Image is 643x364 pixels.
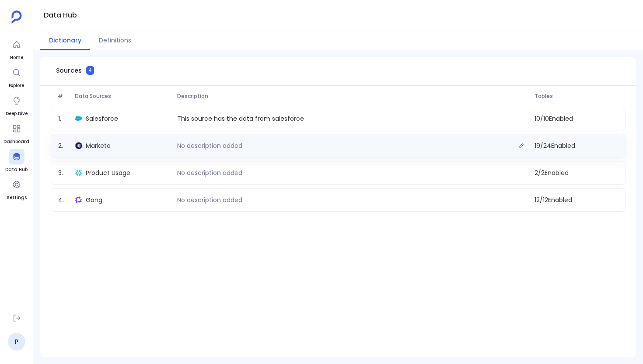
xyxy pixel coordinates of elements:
span: Tables [531,93,622,100]
span: 19 / 24 Enabled [531,140,622,152]
span: 10 / 10 Enabled [531,114,622,123]
span: Marketo [86,141,111,150]
a: Deep Dive [6,93,28,117]
span: 12 / 12 Enabled [531,196,622,204]
span: Data Hub [5,166,28,173]
span: Product Usage [86,168,130,177]
span: Dashboard [3,138,29,145]
span: 3 . [55,168,72,177]
a: Dashboard [3,121,29,145]
span: # [54,93,71,100]
button: Edit description. [515,140,528,152]
span: Description [174,93,531,100]
p: No description added. [174,141,247,150]
button: Dictionary [40,31,90,50]
span: Salesforce [86,114,118,123]
span: 4 . [55,196,72,204]
a: Settings [7,177,27,201]
span: Sources [56,66,82,75]
p: No description added. [174,168,247,177]
h1: Data Hub [44,9,77,21]
span: 1 . [55,114,72,123]
span: 4 [86,66,94,75]
img: petavue logo [11,10,22,24]
span: Home [9,54,24,61]
span: Explore [9,82,24,89]
span: Data Sources [71,93,174,100]
span: Settings [7,194,27,201]
p: This source has the data from salesforce [174,114,308,123]
a: Data Hub [5,149,28,173]
a: Home [9,37,24,61]
button: Definitions [90,31,140,50]
p: No description added. [174,196,247,204]
a: P [8,333,25,350]
a: Explore [9,65,24,89]
span: 2 . [55,140,72,152]
span: Gong [86,196,102,204]
span: Deep Dive [6,110,28,117]
span: 2 / 2 Enabled [531,168,622,177]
